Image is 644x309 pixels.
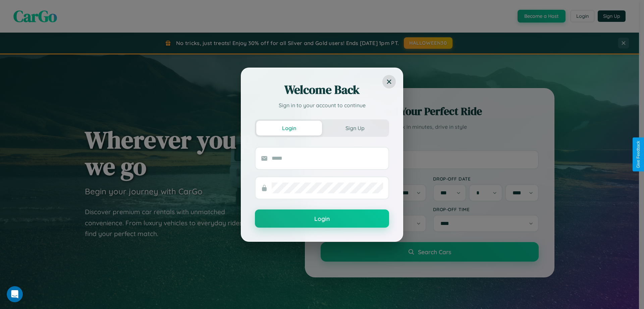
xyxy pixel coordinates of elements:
[256,121,322,136] button: Login
[255,209,389,228] button: Login
[7,286,23,302] iframe: Intercom live chat
[636,141,641,168] div: Give Feedback
[255,101,389,109] p: Sign in to your account to continue
[322,121,388,136] button: Sign Up
[255,82,389,98] h2: Welcome Back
